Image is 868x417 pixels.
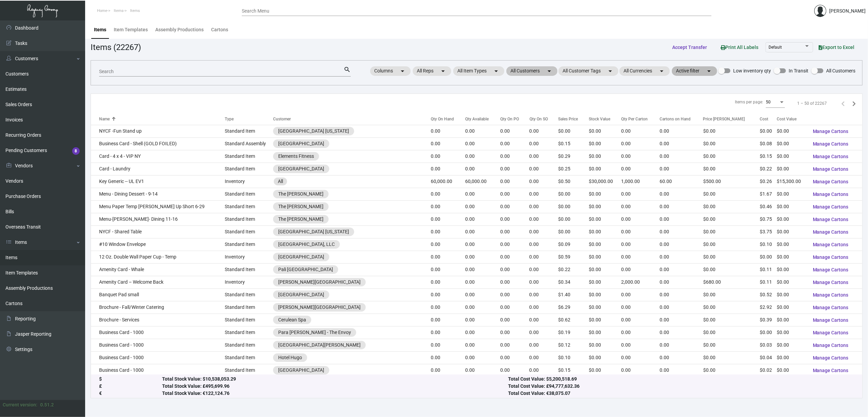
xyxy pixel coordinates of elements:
td: Business Card - Shell (GOLD FOILED) [91,137,225,150]
td: $0.00 [589,288,621,301]
td: $0.00 [589,125,621,137]
td: Standard Item [225,163,273,175]
div: Sales Price [558,116,578,122]
div: [GEOGRAPHIC_DATA], LLC [278,241,335,248]
td: 0.00 [465,276,500,288]
div: Price [PERSON_NAME] [703,116,760,122]
div: Items [94,26,106,33]
td: Standard Item [225,125,273,137]
div: Qty On Hand [431,116,465,122]
td: $0.00 [589,200,621,213]
span: Items [130,9,140,13]
mat-chip: All Customers [506,66,557,76]
td: 0.00 [530,150,558,163]
td: $0.08 [760,137,777,150]
mat-chip: All Customer Tags [558,66,618,76]
td: 0.00 [465,150,500,163]
td: 60,000.00 [431,175,465,188]
td: 0.00 [660,238,703,251]
div: [PERSON_NAME][GEOGRAPHIC_DATA] [278,279,361,286]
td: $0.00 [558,200,588,213]
td: 0.00 [500,276,530,288]
button: Manage Cartons [807,188,854,200]
td: Standard Item [225,238,273,251]
td: 0.00 [500,163,530,175]
td: 0.00 [431,213,465,226]
td: 0.00 [530,163,558,175]
td: $0.00 [589,213,621,226]
td: $0.00 [777,238,807,251]
td: 0.00 [465,263,500,276]
div: Qty Available [465,116,489,122]
div: Items per page: [735,99,763,105]
div: Qty On PO [500,116,530,122]
button: Manage Cartons [807,264,854,276]
td: $500.00 [703,175,760,188]
td: $0.00 [777,200,807,213]
td: $0.00 [777,137,807,150]
td: $0.00 [558,226,588,238]
td: 0.00 [621,213,660,226]
td: 60.00 [660,175,703,188]
td: Standard Assembly [225,137,273,150]
td: Inventory [225,276,273,288]
div: Cartons on Hand [660,116,691,122]
mat-icon: search [344,66,351,74]
td: 0.00 [500,137,530,150]
td: $0.09 [558,238,588,251]
mat-icon: arrow_drop_down [439,67,447,75]
button: Manage Cartons [807,150,854,163]
td: 0.00 [500,288,530,301]
td: Card - 4 x 4 - VIP NY [91,150,225,163]
div: Pali [GEOGRAPHIC_DATA] [278,266,333,273]
td: 0.00 [500,238,530,251]
div: Sales Price [558,116,588,122]
span: Manage Cartons [813,217,849,222]
td: $1.67 [760,188,777,200]
span: Default [769,45,782,50]
td: $0.00 [558,213,588,226]
button: Manage Cartons [807,176,854,188]
td: Menu Paper Temp [PERSON_NAME] Up Short 6-29 [91,200,225,213]
td: 0.00 [660,276,703,288]
td: 0.00 [465,163,500,175]
td: $0.10 [760,238,777,251]
td: 0.00 [660,251,703,263]
td: 0.00 [500,188,530,200]
td: NYCF - Shared Table [91,226,225,238]
td: 0.00 [530,175,558,188]
div: Assembly Productions [155,26,204,33]
td: #10 Window Envelope [91,238,225,251]
td: $30,000.00 [589,175,621,188]
td: $0.00 [589,251,621,263]
td: 0.00 [431,251,465,263]
td: 0.00 [431,137,465,150]
td: 0.00 [465,251,500,263]
mat-icon: arrow_drop_down [658,67,666,75]
td: 0.00 [465,188,500,200]
td: $0.00 [589,163,621,175]
span: Manage Cartons [813,179,849,184]
td: 0.00 [500,226,530,238]
td: $0.00 [777,276,807,288]
button: Export to Excel [813,41,860,53]
td: 0.00 [431,163,465,175]
td: $0.34 [558,276,588,288]
td: Standard Item [225,150,273,163]
td: $0.22 [558,263,588,276]
span: Low inventory qty [733,67,771,75]
mat-chip: All Reps [413,66,451,76]
td: $0.00 [703,163,760,175]
td: 0.00 [431,226,465,238]
div: Qty Per Carton [621,116,648,122]
td: 0.00 [465,125,500,137]
span: Manage Cartons [813,305,849,310]
div: Cost [760,116,768,122]
td: 0.00 [530,125,558,137]
td: $0.59 [558,251,588,263]
td: 0.00 [431,276,465,288]
div: Qty On SO [530,116,548,122]
td: $0.00 [558,125,588,137]
div: Cost Value [777,116,796,122]
td: $0.11 [760,263,777,276]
